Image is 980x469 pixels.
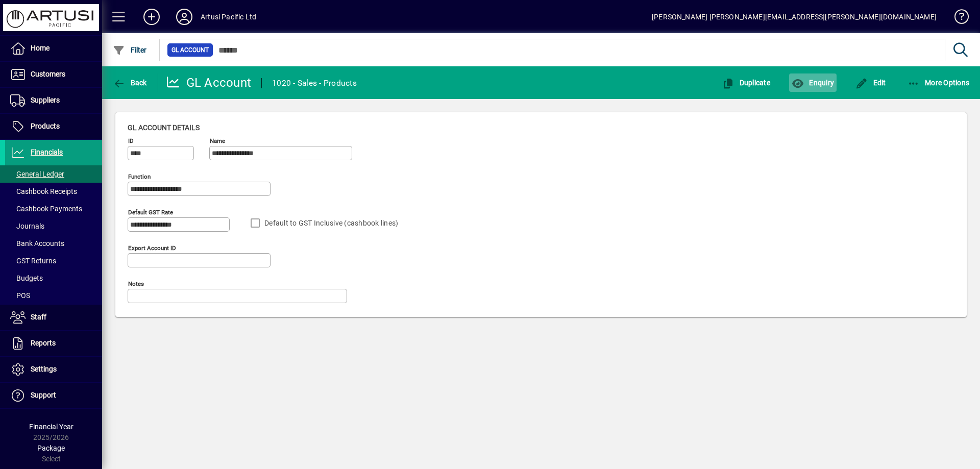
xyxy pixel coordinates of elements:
[5,383,102,408] a: Support
[905,73,972,92] button: More Options
[5,287,102,304] a: POS
[10,239,64,248] span: Bank Accounts
[5,357,102,382] a: Settings
[31,339,56,347] span: Reports
[210,137,225,144] mat-label: Name
[947,2,967,35] a: Knowledge Base
[166,75,252,91] div: GL Account
[31,70,65,78] span: Customers
[31,122,60,130] span: Products
[652,9,937,25] div: [PERSON_NAME] [PERSON_NAME][EMAIL_ADDRESS][PERSON_NAME][DOMAIN_NAME]
[128,209,173,216] mat-label: Default GST rate
[128,244,176,252] mat-label: Export account ID
[5,62,102,87] a: Customers
[37,444,65,452] span: Package
[5,305,102,330] a: Staff
[168,8,201,26] button: Profile
[5,183,102,200] a: Cashbook Receipts
[201,9,256,25] div: Artusi Pacific Ltd
[128,280,144,287] mat-label: Notes
[10,187,77,195] span: Cashbook Receipts
[792,79,834,87] span: Enquiry
[29,423,73,431] span: Financial Year
[5,36,102,61] a: Home
[789,73,837,92] button: Enquiry
[10,274,43,282] span: Budgets
[853,73,889,92] button: Edit
[908,79,970,87] span: More Options
[5,165,102,183] a: General Ledger
[31,96,60,104] span: Suppliers
[113,46,147,54] span: Filter
[31,148,63,156] span: Financials
[171,45,209,55] span: GL Account
[5,252,102,269] a: GST Returns
[31,365,57,373] span: Settings
[31,44,50,52] span: Home
[31,313,46,321] span: Staff
[719,73,773,92] button: Duplicate
[31,391,56,399] span: Support
[110,73,150,92] button: Back
[110,41,150,59] button: Filter
[5,235,102,252] a: Bank Accounts
[272,75,357,91] div: 1020 - Sales - Products
[113,79,147,87] span: Back
[855,79,886,87] span: Edit
[722,79,770,87] span: Duplicate
[10,222,44,230] span: Journals
[10,257,56,265] span: GST Returns
[10,205,82,213] span: Cashbook Payments
[5,114,102,139] a: Products
[5,331,102,356] a: Reports
[102,73,158,92] app-page-header-button: Back
[5,217,102,235] a: Journals
[5,269,102,287] a: Budgets
[10,170,64,178] span: General Ledger
[135,8,168,26] button: Add
[128,173,151,180] mat-label: Function
[128,124,200,132] span: GL account details
[5,200,102,217] a: Cashbook Payments
[5,88,102,113] a: Suppliers
[10,291,30,300] span: POS
[128,137,134,144] mat-label: ID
